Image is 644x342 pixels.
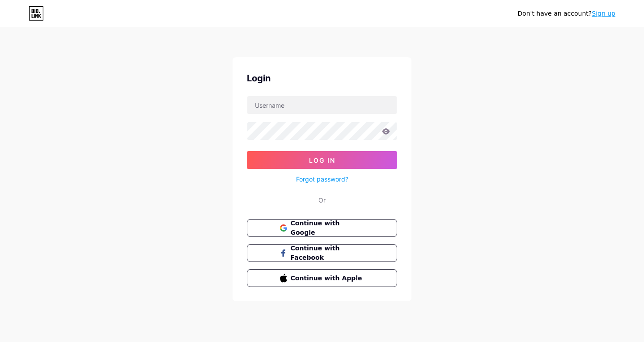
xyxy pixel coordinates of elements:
div: Don't have an account? [517,9,615,18]
span: Continue with Facebook [291,244,364,262]
button: Log In [247,151,397,169]
button: Continue with Facebook [247,244,397,262]
a: Sign up [592,10,615,17]
span: Continue with Apple [291,274,364,283]
div: Login [247,72,397,85]
a: Forgot password? [296,174,348,184]
div: Or [318,195,326,205]
span: Continue with Google [291,219,364,237]
input: Username [247,96,397,114]
span: Log In [309,156,335,164]
button: Continue with Google [247,219,397,237]
button: Continue with Apple [247,269,397,287]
